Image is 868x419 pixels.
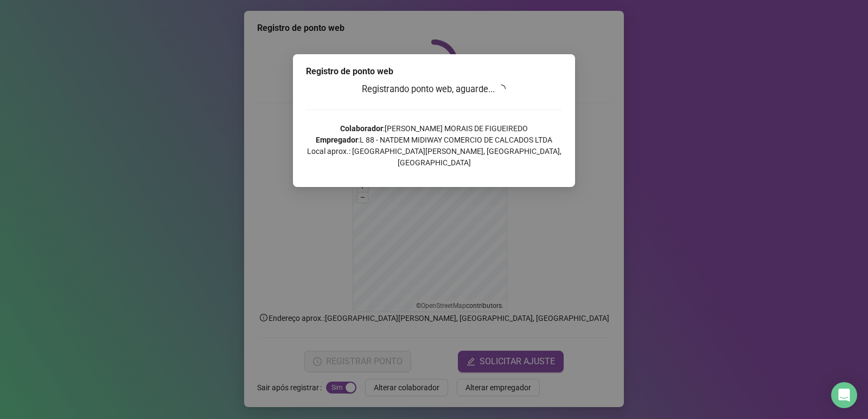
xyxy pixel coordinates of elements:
[306,123,562,169] p: : [PERSON_NAME] MORAIS DE FIGUEIREDO : L 88 - NATDEM MIDIWAY COMERCIO DE CALCADOS LTDA Local apro...
[316,136,358,144] strong: Empregador
[306,65,562,78] div: Registro de ponto web
[306,82,562,96] h3: Registrando ponto web, aguarde...
[496,84,506,94] span: loading
[340,124,383,133] strong: Colaborador
[831,382,857,408] div: Open Intercom Messenger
